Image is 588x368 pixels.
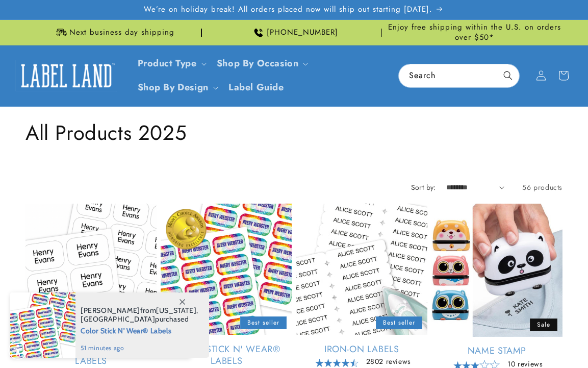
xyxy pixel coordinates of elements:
[522,182,563,192] span: 56 products
[144,5,432,15] span: We’re on holiday break! All orders placed now will ship out starting [DATE].
[156,306,196,315] span: [US_STATE]
[386,20,563,45] div: Announcement
[211,52,313,76] summary: Shop By Occasion
[25,20,202,45] div: Announcement
[431,345,563,357] a: Name Stamp
[81,306,198,324] span: from , purchased
[132,52,211,76] summary: Product Type
[161,344,292,367] a: Color Stick N' Wear® Labels
[132,76,222,100] summary: Shop By Design
[81,306,140,315] span: [PERSON_NAME]
[228,82,284,93] span: Label Guide
[25,119,563,146] h1: All Products 2025
[222,76,290,100] a: Label Guide
[411,182,436,192] label: Sort by:
[25,344,157,367] a: Stick N' Wear Stikins® Labels
[217,58,299,69] span: Shop By Occasion
[296,344,427,355] a: Iron-On Labels
[138,81,209,94] a: Shop By Design
[15,60,117,91] img: Label Land
[12,56,121,95] a: Label Land
[206,20,382,45] div: Announcement
[138,57,197,70] a: Product Type
[386,22,563,42] span: Enjoy free shipping within the U.S. on orders over $50*
[81,314,155,324] span: [GEOGRAPHIC_DATA]
[69,28,174,38] span: Next business day shipping
[267,28,338,38] span: [PHONE_NUMBER]
[497,64,519,87] button: Search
